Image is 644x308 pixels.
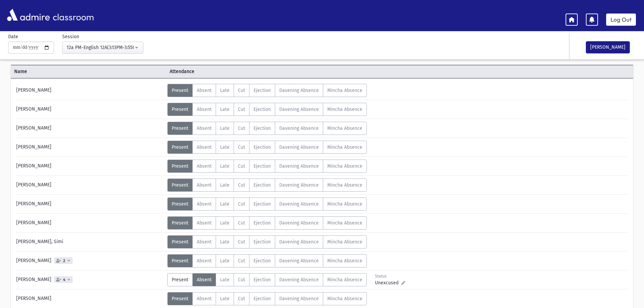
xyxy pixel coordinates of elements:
[327,220,362,226] span: Mincha Absence
[167,141,367,154] div: AttTypes
[238,106,245,112] span: Cut
[238,277,245,283] span: Cut
[327,106,362,112] span: Mincha Absence
[172,239,188,245] span: Present
[238,201,245,207] span: Cut
[220,125,230,131] span: Late
[13,254,167,267] div: [PERSON_NAME]
[172,201,188,207] span: Present
[238,125,245,131] span: Cut
[167,235,367,248] div: AttTypes
[279,88,319,93] span: Davening Absence
[13,197,167,211] div: [PERSON_NAME]
[220,258,230,264] span: Late
[13,122,167,135] div: [PERSON_NAME]
[254,296,271,302] span: Ejection
[238,182,245,188] span: Cut
[254,163,271,169] span: Ejection
[254,182,271,188] span: Ejection
[586,41,630,53] button: [PERSON_NAME]
[167,197,367,211] div: AttTypes
[220,88,230,93] span: Late
[172,106,188,112] span: Present
[254,258,271,264] span: Ejection
[327,258,362,264] span: Mincha Absence
[220,182,230,188] span: Late
[327,125,362,131] span: Mincha Absence
[238,163,245,169] span: Cut
[13,179,167,192] div: [PERSON_NAME]
[279,144,319,150] span: Davening Absence
[238,258,245,264] span: Cut
[167,179,367,192] div: AttTypes
[167,254,367,267] div: AttTypes
[13,216,167,230] div: [PERSON_NAME]
[220,239,230,245] span: Late
[279,182,319,188] span: Davening Absence
[279,201,319,207] span: Davening Absence
[238,296,245,302] span: Cut
[238,144,245,150] span: Cut
[220,163,230,169] span: Late
[67,44,134,51] div: 12a PM-English 12A(3:13PM-3:55PM)
[197,125,212,131] span: Absent
[62,278,67,282] span: 4
[254,144,271,150] span: Ejection
[13,160,167,173] div: [PERSON_NAME]
[197,144,212,150] span: Absent
[172,182,188,188] span: Present
[279,106,319,112] span: Davening Absence
[172,258,188,264] span: Present
[197,163,212,169] span: Absent
[238,88,245,93] span: Cut
[172,125,188,131] span: Present
[5,7,51,23] img: AdmirePro
[220,201,230,207] span: Late
[220,296,230,302] span: Late
[254,239,271,245] span: Ejection
[51,6,94,24] span: classroom
[254,125,271,131] span: Ejection
[220,277,230,283] span: Late
[327,163,362,169] span: Mincha Absence
[172,163,188,169] span: Present
[11,68,166,75] span: Name
[172,220,188,226] span: Present
[197,239,212,245] span: Absent
[279,125,319,131] span: Davening Absence
[254,88,271,93] span: Ejection
[167,160,367,173] div: AttTypes
[327,277,362,283] span: Mincha Absence
[172,88,188,93] span: Present
[197,258,212,264] span: Absent
[167,273,367,286] div: AttTypes
[197,182,212,188] span: Absent
[220,144,230,150] span: Late
[197,88,212,93] span: Absent
[167,84,367,97] div: AttTypes
[279,258,319,264] span: Davening Absence
[13,141,167,154] div: [PERSON_NAME]
[238,239,245,245] span: Cut
[167,216,367,230] div: AttTypes
[254,201,271,207] span: Ejection
[167,103,367,116] div: AttTypes
[254,277,271,283] span: Ejection
[327,144,362,150] span: Mincha Absence
[220,106,230,112] span: Late
[13,235,167,248] div: [PERSON_NAME], Simi
[167,292,367,305] div: AttTypes
[197,106,212,112] span: Absent
[172,277,188,283] span: Present
[279,163,319,169] span: Davening Absence
[220,220,230,226] span: Late
[8,33,18,40] label: Date
[172,296,188,302] span: Present
[238,220,245,226] span: Cut
[62,33,79,40] label: Session
[197,201,212,207] span: Absent
[327,201,362,207] span: Mincha Absence
[13,273,167,286] div: [PERSON_NAME]
[13,292,167,305] div: [PERSON_NAME]
[13,103,167,116] div: [PERSON_NAME]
